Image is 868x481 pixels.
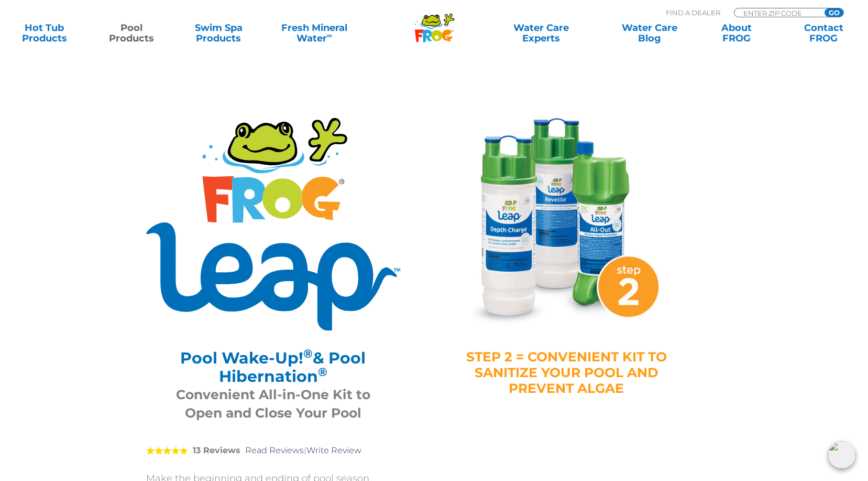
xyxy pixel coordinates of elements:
[306,445,361,455] a: Write Review
[742,8,813,17] input: Zip Code Form
[828,441,855,468] img: openIcon
[146,118,400,330] img: Product Logo
[825,8,843,17] input: GO
[146,430,400,471] div: |
[486,23,596,44] a: Water CareExperts
[272,23,357,44] a: Fresh MineralWater∞
[790,23,858,44] a: ContactFROG
[97,23,165,44] a: PoolProducts
[666,8,720,17] p: Find A Dealer
[466,349,667,396] h4: STEP 2 = CONVENIENT KIT TO SANITIZE YOUR POOL AND PREVENT ALGAE
[146,446,188,455] span: 5
[616,23,683,44] a: Water CareBlog
[303,346,313,361] sup: ®
[159,349,387,386] h2: Pool Wake-Up! & Pool Hibernation
[245,445,304,455] a: Read Reviews
[702,23,770,44] a: AboutFROG
[318,365,327,379] sup: ®
[193,445,240,455] strong: 13 Reviews
[10,23,78,44] a: Hot TubProducts
[159,386,387,422] h3: Convenient All-in-One Kit to Open and Close Your Pool
[185,23,252,44] a: Swim SpaProducts
[327,31,332,39] sup: ∞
